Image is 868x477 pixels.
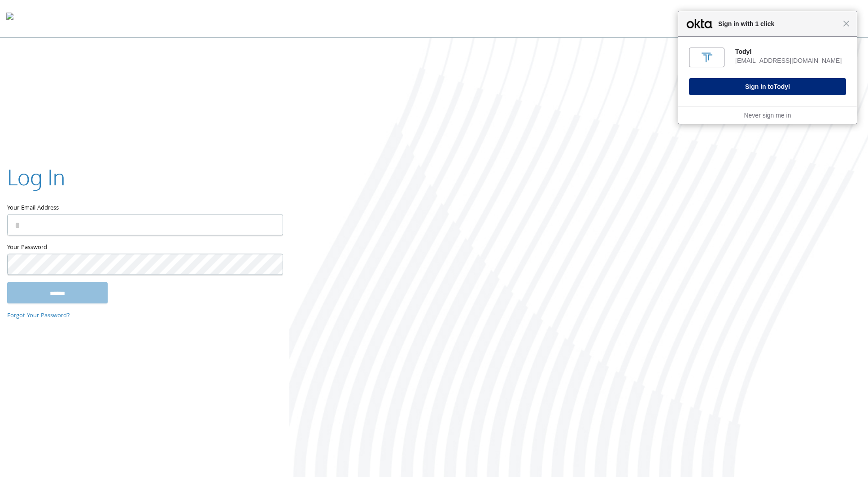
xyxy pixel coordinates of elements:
[774,83,790,90] span: Todyl
[700,50,714,65] img: fs01x314hryW67TKT0h8
[843,20,850,27] span: Close
[7,242,282,254] label: Your Password
[735,57,846,65] div: [EMAIL_ADDRESS][DOMAIN_NAME]
[714,18,843,29] span: Sign in with 1 click
[7,162,65,192] h2: Log In
[6,9,13,27] img: todyl-logo-dark.svg
[735,48,846,56] div: Todyl
[689,78,846,95] button: Sign In toTodyl
[7,311,70,321] a: Forgot Your Password?
[744,112,791,119] a: Never sign me in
